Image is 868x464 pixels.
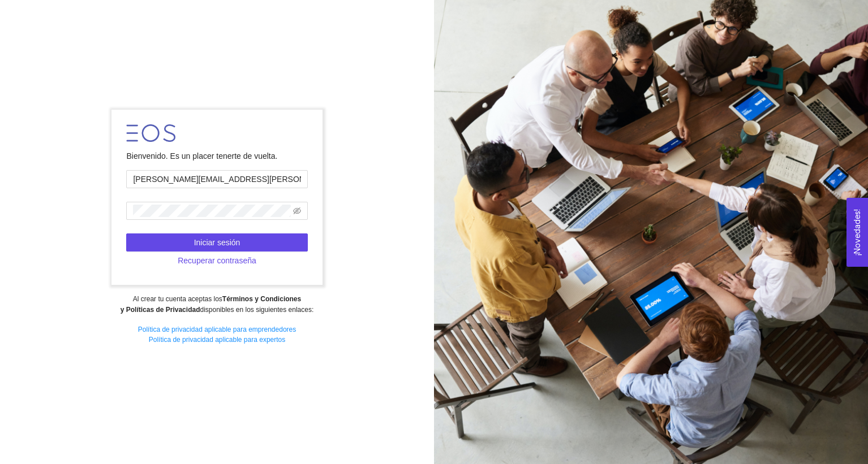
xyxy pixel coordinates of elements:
[178,254,256,267] span: Recuperar contraseña
[149,336,285,344] a: Política de privacidad aplicable para expertos
[126,170,307,188] input: Correo electrónico
[126,256,307,265] a: Recuperar contraseña
[293,207,301,215] span: eye-invisible
[126,150,307,162] div: Bienvenido. Es un placer tenerte de vuelta.
[121,295,301,314] strong: Términos y Condiciones y Políticas de Privacidad
[126,124,175,142] img: LOGO
[126,251,307,270] button: Recuperar contraseña
[138,326,297,333] a: Política de privacidad aplicable para emprendedores
[126,233,307,251] button: Iniciar sesión
[7,294,426,315] div: Al crear tu cuenta aceptas los disponibles en los siguientes enlaces:
[194,236,240,249] span: Iniciar sesión
[846,198,868,267] button: Open Feedback Widget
